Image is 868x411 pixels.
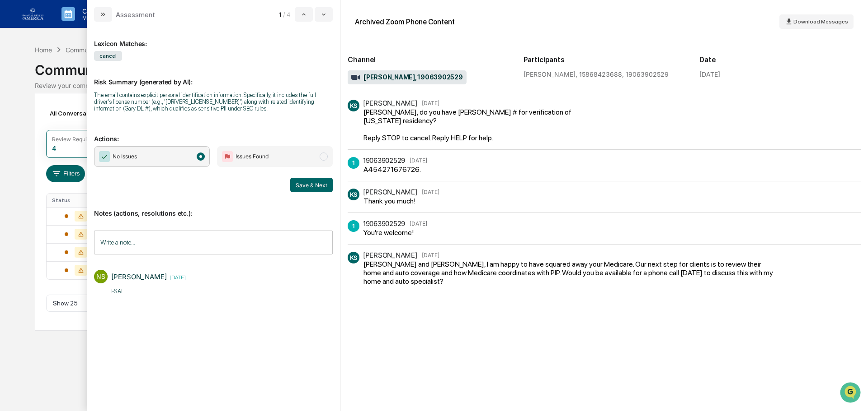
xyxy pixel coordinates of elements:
p: Notes (actions, resolutions etc.): [94,199,333,217]
div: 🔎 [9,132,16,139]
span: Data Lookup [18,131,57,140]
div: Review your communication records across channels [35,82,833,89]
div: KS [348,189,359,200]
p: Actions: [94,124,333,143]
span: Preclearance [18,114,58,123]
button: Save & Next [290,178,333,192]
time: Wednesday, August 27, 2025 at 11:38:32 AM EDT [167,273,186,281]
p: ​FSAI [111,287,186,296]
div: 19063902529 [363,156,405,165]
div: The email contains explicit personal identification information. Specifically, it includes the fu... [94,92,333,112]
div: We're available if you need us! [31,78,114,85]
button: Start new chat [154,72,165,83]
button: Download Messages [779,14,854,29]
div: Thank you much! [363,197,437,205]
div: KS [348,100,359,111]
img: Flag [222,151,233,162]
a: Powered byPylon [64,152,109,160]
div: Archived Zoom Phone Content [355,18,455,26]
time: Wednesday, September 3, 2025 at 5:56:31 PM [422,252,439,259]
div: [PERSON_NAME], do you have [PERSON_NAME] # for verification of [US_STATE] residency? Reply STOP t... [363,108,602,142]
div: Communications Archive [35,55,833,78]
p: Manage Tasks [75,15,121,21]
a: 🗄️Attestations [62,110,116,126]
div: 🗄️ [66,115,73,122]
div: [PERSON_NAME] and [PERSON_NAME], I am happy to have squared away your Medicare. Our next step for... [363,260,774,286]
span: [PERSON_NAME], 19063902529 [351,73,463,82]
div: You're welcome! [363,228,427,237]
div: A454271676726. [363,165,427,174]
h2: Participants [524,55,685,64]
span: Issues Found [236,152,269,161]
div: 19063902529 [363,219,405,228]
a: 🖐️Preclearance [5,110,62,126]
div: [PERSON_NAME], 15868423688, 19063902529 [524,70,685,78]
time: Monday, August 25, 2025 at 1:23:04 PM [422,189,439,195]
div: Lexicon Matches: [94,29,333,47]
time: Monday, August 25, 2025 at 12:57:19 PM [422,100,439,106]
div: 🖐️ [9,115,16,122]
a: 🔎Data Lookup [5,127,61,143]
div: Home [35,46,52,54]
div: [DATE] [699,70,720,78]
button: Filters [46,165,85,182]
span: Attestations [75,114,112,123]
img: logo [22,8,43,20]
div: Communications Archive [66,46,139,54]
span: No Issues [113,152,137,161]
div: [PERSON_NAME] [363,188,417,196]
iframe: Open customer support [839,381,863,406]
div: 4 [52,144,56,152]
div: Assessment [116,10,155,19]
div: Review Required [52,136,95,143]
h2: Date [699,55,861,64]
time: Monday, August 25, 2025 at 1:22:56 PM [410,157,427,164]
div: NS [94,270,108,283]
div: All Conversations [46,106,114,120]
span: Pylon [90,153,109,160]
div: [PERSON_NAME] [363,251,417,259]
div: KS [348,252,359,263]
img: 1746055101610-c473b297-6a78-478c-a979-82029cc54cd1 [9,69,25,85]
div: Start new chat [31,69,148,78]
p: Calendar [75,7,121,15]
th: Status [47,194,106,207]
div: 1 [348,220,359,232]
span: / 4 [283,11,293,18]
div: 1 [348,157,359,169]
span: cancel [94,51,122,61]
p: How can we help? [9,19,165,33]
time: Monday, August 25, 2025 at 1:23:17 PM [410,220,427,227]
span: Download Messages [793,18,848,25]
p: Risk Summary (generated by AI): [94,67,333,86]
img: Checkmark [99,151,110,162]
span: 1 [279,11,281,18]
h2: Channel [348,55,509,64]
div: [PERSON_NAME] [111,272,167,281]
div: [PERSON_NAME] [363,99,417,107]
